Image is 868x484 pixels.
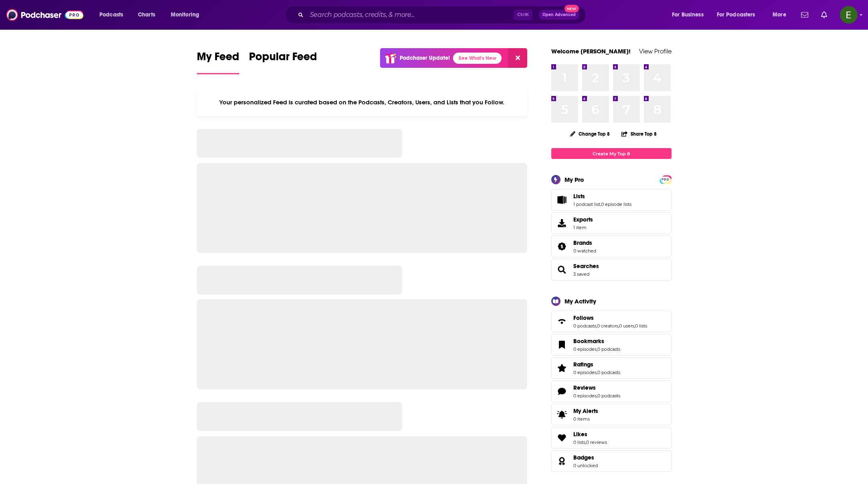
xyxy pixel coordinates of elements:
[573,346,597,352] a: 0 episodes
[773,9,786,20] span: More
[551,259,672,281] span: Searches
[573,239,596,246] a: Brands
[554,432,570,443] a: Likes
[600,201,601,207] span: ,
[573,463,598,468] a: 0 unlocked
[573,239,592,246] span: Brands
[6,7,83,22] img: Podchaser - Follow, Share and Rate Podcasts
[596,323,597,329] span: ,
[573,361,593,368] span: Ratings
[585,439,586,445] span: ,
[94,8,134,21] button: open menu
[573,338,604,345] span: Bookmarks
[573,416,598,422] span: 0 items
[573,201,600,207] a: 1 podcast list
[554,456,570,467] a: Badges
[597,346,597,352] span: ,
[840,6,858,24] span: Logged in as Emily.Kaplan
[634,323,635,329] span: ,
[672,9,704,20] span: For Business
[573,193,631,200] a: Lists
[573,248,596,254] a: 0 watched
[573,314,594,321] span: Follows
[551,404,672,425] a: My Alerts
[573,384,620,391] a: Reviews
[573,271,589,277] a: 3 saved
[597,323,618,329] a: 0 creators
[551,47,631,55] a: Welcome [PERSON_NAME]!
[798,8,811,22] a: Show notifications dropdown
[573,262,599,270] a: Searches
[601,201,631,207] a: 0 episode lists
[818,8,830,22] a: Show notifications dropdown
[197,50,239,74] a: My Feed
[573,407,598,415] span: My Alerts
[597,370,597,375] span: ,
[453,53,502,64] a: See What's New
[554,264,570,275] a: Searches
[717,9,755,20] span: For Podcasters
[573,338,620,345] a: Bookmarks
[712,8,767,21] button: open menu
[661,177,670,183] span: PRO
[767,8,796,21] button: open menu
[565,5,579,12] span: New
[539,10,579,20] button: Open AdvancedNew
[554,241,570,252] a: Brands
[597,346,620,352] a: 0 podcasts
[573,431,587,438] span: Likes
[573,225,593,230] span: 1 item
[551,357,672,379] span: Ratings
[551,450,672,472] span: Badges
[400,55,450,61] p: Podchaser Update!
[514,10,532,20] span: Ctrl K
[551,212,672,234] a: Exports
[573,193,585,200] span: Lists
[565,297,596,305] div: My Activity
[573,439,585,445] a: 0 lists
[554,386,570,397] a: Reviews
[573,384,596,391] span: Reviews
[565,129,615,139] button: Change Top 8
[249,50,317,74] a: Popular Feed
[840,6,858,24] img: User Profile
[165,8,210,21] button: open menu
[573,454,598,461] a: Badges
[573,393,597,399] a: 0 episodes
[573,216,593,223] span: Exports
[586,439,607,445] a: 0 reviews
[565,176,584,183] div: My Pro
[551,148,672,159] a: Create My Top 8
[840,6,858,24] button: Show profile menu
[597,393,597,399] span: ,
[573,314,647,321] a: Follows
[551,311,672,332] span: Follows
[554,194,570,205] a: Lists
[618,323,619,329] span: ,
[619,323,634,329] a: 0 users
[661,176,670,182] a: PRO
[573,454,594,461] span: Badges
[292,6,594,24] div: Search podcasts, credits, & more...
[573,431,607,438] a: Likes
[551,334,672,356] span: Bookmarks
[542,13,576,17] span: Open Advanced
[666,8,714,21] button: open menu
[635,323,647,329] a: 0 lists
[551,427,672,449] span: Likes
[197,50,239,68] span: My Feed
[307,8,514,21] input: Search podcasts, credits, & more...
[573,323,596,329] a: 0 podcasts
[573,370,597,375] a: 0 episodes
[99,9,123,20] span: Podcasts
[138,9,155,20] span: Charts
[639,47,672,55] a: View Profile
[554,316,570,327] a: Follows
[171,9,199,20] span: Monitoring
[554,218,570,229] span: Exports
[573,361,620,368] a: Ratings
[554,362,570,374] a: Ratings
